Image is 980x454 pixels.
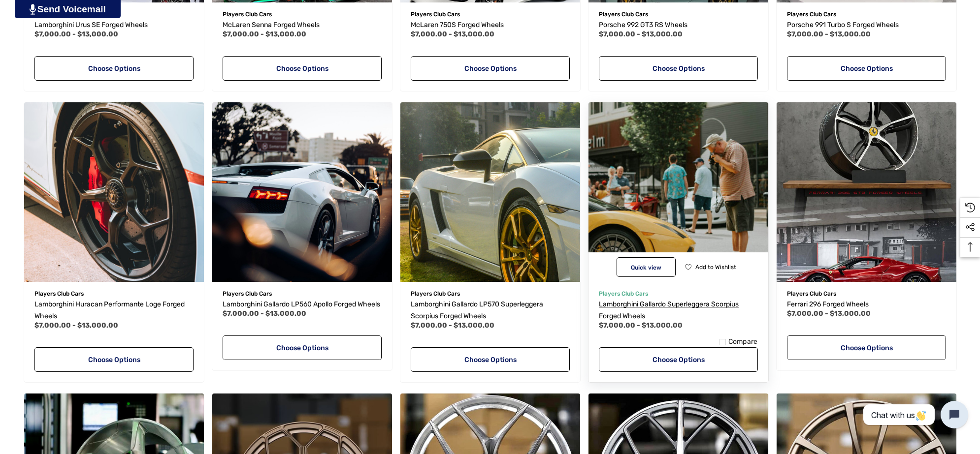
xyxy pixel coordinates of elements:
[787,8,946,21] p: Players Club Cars
[34,347,194,372] a: Choose Options
[787,30,871,38] span: $7,000.00 - $13,000.00
[411,299,570,322] a: Lamborghini Gallardo LP570 Superleggera Scorpius Forged Wheels,Price range from $7,000.00 to $13,...
[599,30,683,38] span: $7,000.00 - $13,000.00
[34,19,194,31] a: Lamborghini Urus SE Forged Wheels,Price range from $7,000.00 to $13,000.00
[34,299,194,322] a: Lamborghini Huracan Performante Loge Forged Wheels,Price range from $7,000.00 to $13,000.00
[787,300,869,308] span: Ferrari 296 Forged Wheels
[681,257,740,277] button: Wishlist
[30,4,36,15] img: PjwhLS0gR2VuZXJhdG9yOiBHcmF2aXQuaW8gLS0+PHN2ZyB4bWxucz0iaHR0cDovL3d3dy53My5vcmcvMjAwMC9zdmciIHhtb...
[599,21,687,29] span: Porsche 992 GT3 RS Wheels
[411,21,504,29] span: McLaren 750S Forged Wheels
[787,309,871,318] span: $7,000.00 - $13,000.00
[223,309,306,318] span: $7,000.00 - $13,000.00
[599,19,758,31] a: Porsche 992 GT3 RS Wheels,Price range from $7,000.00 to $13,000.00
[223,19,382,31] a: McLaren Senna Forged Wheels,Price range from $7,000.00 to $13,000.00
[777,102,956,282] a: Ferrari 296 Forged Wheels,Price range from $7,000.00 to $13,000.00
[34,300,185,320] span: Lamborghini Huracan Performante Loge Forged Wheels
[599,299,758,322] a: Lamborghini Gallardo Superleggera Scorpius Forged Wheels,Price range from $7,000.00 to $13,000.00
[34,21,148,29] span: Lamborghini Urus SE Forged Wheels
[411,56,570,81] a: Choose Options
[599,321,683,330] span: $7,000.00 - $13,000.00
[960,242,980,252] svg: Top
[588,102,768,282] a: Lamborghini Gallardo Superleggera Scorpius Forged Wheels,Price range from $7,000.00 to $13,000.00
[24,102,204,282] img: Lamborghini Huracan Performante Loge Forged Wheels
[223,56,382,81] a: Choose Options
[728,337,758,346] span: Compare
[223,21,320,29] span: McLaren Senna Forged Wheels
[411,347,570,372] a: Choose Options
[34,321,118,330] span: $7,000.00 - $13,000.00
[400,102,580,282] a: Lamborghini Gallardo LP570 Superleggera Scorpius Forged Wheels,Price range from $7,000.00 to $13,...
[411,8,570,21] p: Players Club Cars
[787,299,946,310] a: Ferrari 296 Forged Wheels,Price range from $7,000.00 to $13,000.00
[631,264,661,271] span: Quick view
[599,300,739,320] span: Lamborghini Gallardo Superleggera Scorpius Forged Wheels
[24,102,204,282] a: Lamborghini Huracan Performante Loge Forged Wheels,Price range from $7,000.00 to $13,000.00
[411,287,570,300] p: Players Club Cars
[34,30,118,38] span: $7,000.00 - $13,000.00
[411,321,494,330] span: $7,000.00 - $13,000.00
[411,19,570,31] a: McLaren 750S Forged Wheels,Price range from $7,000.00 to $13,000.00
[223,8,382,21] p: Players Club Cars
[599,287,758,300] p: Players Club Cars
[599,8,758,21] p: Players Club Cars
[34,287,194,300] p: Players Club Cars
[223,287,382,300] p: Players Club Cars
[34,56,194,81] a: Choose Options
[599,56,758,81] a: Choose Options
[223,335,382,360] a: Choose Options
[965,222,975,232] svg: Social Media
[223,300,380,308] span: Lamborghini Gallardo LP560 Apollo Forged Wheels
[787,56,946,81] a: Choose Options
[411,300,543,320] span: Lamborghini Gallardo LP570 Superleggera Scorpius Forged Wheels
[787,21,899,29] span: Porsche 991 Turbo S Forged Wheels
[599,347,758,372] a: Choose Options
[777,102,956,282] img: Ferrari 296 Forged Wheels
[212,102,392,282] a: Lamborghini Gallardo LP560 Apollo Forged Wheels,Price range from $7,000.00 to $13,000.00
[411,30,494,38] span: $7,000.00 - $13,000.00
[579,93,777,291] img: Lamborghini Gallardo Superleggera Scorpius Forged Wheels
[212,102,392,282] img: Lamborghini Gallardo LP560 Apollo Forged Wheels
[223,299,382,310] a: Lamborghini Gallardo LP560 Apollo Forged Wheels,Price range from $7,000.00 to $13,000.00
[617,257,676,277] button: Quick View
[787,19,946,31] a: Porsche 991 Turbo S Forged Wheels,Price range from $7,000.00 to $13,000.00
[787,335,946,360] a: Choose Options
[400,102,580,282] img: Lamborghini Gallardo LP570 Superleggera Scorpius Forged Wheels
[695,264,736,271] span: Add to Wishlist
[223,30,306,38] span: $7,000.00 - $13,000.00
[787,287,946,300] p: Players Club Cars
[965,203,975,212] svg: Recently Viewed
